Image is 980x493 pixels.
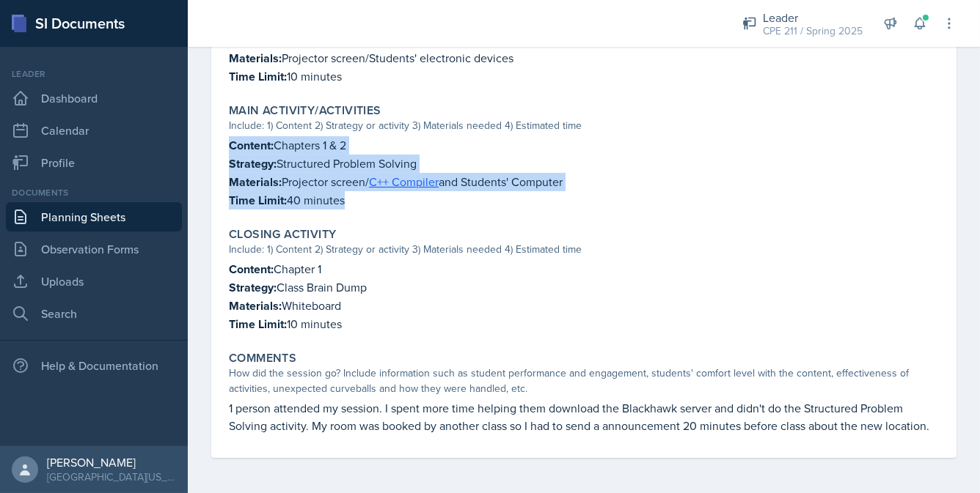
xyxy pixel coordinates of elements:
p: Projector screen/ and Students' Computer [229,173,939,191]
label: Main Activity/Activities [229,103,381,118]
div: Documents [6,186,182,199]
strong: Time Limit: [229,192,287,209]
div: Include: 1) Content 2) Strategy or activity 3) Materials needed 4) Estimated time [229,242,939,257]
p: 10 minutes [229,315,939,333]
div: [PERSON_NAME] [47,455,176,470]
p: Structured Problem Solving [229,155,939,173]
a: Uploads [6,267,182,296]
p: Chapter 1 [229,260,939,278]
strong: Time Limit: [229,68,287,85]
div: [GEOGRAPHIC_DATA][US_STATE] in [GEOGRAPHIC_DATA] [47,470,176,484]
strong: Time Limit: [229,316,287,333]
p: 10 minutes [229,67,939,86]
div: Leader [6,67,182,81]
strong: Materials: [229,297,282,314]
a: C++ Compiler [369,174,439,190]
a: Observation Forms [6,234,182,264]
p: Class Brain Dump [229,278,939,297]
strong: Content: [229,137,274,154]
strong: Materials: [229,50,282,67]
div: How did the session go? Include information such as student performance and engagement, students'... [229,366,939,396]
p: Chapters 1 & 2 [229,136,939,155]
a: Search [6,299,182,328]
p: Projector screen/Students' electronic devices [229,49,939,67]
a: Planning Sheets [6,202,182,231]
strong: Strategy: [229,155,277,172]
strong: Content: [229,261,274,278]
a: Profile [6,148,182,177]
div: Help & Documentation [6,351,182,380]
div: Include: 1) Content 2) Strategy or activity 3) Materials needed 4) Estimated time [229,118,939,133]
p: 40 minutes [229,191,939,210]
label: Comments [229,351,296,366]
div: Leader [763,9,863,26]
strong: Strategy: [229,279,277,296]
a: Dashboard [6,84,182,113]
strong: Materials: [229,174,282,190]
a: Calendar [6,116,182,145]
p: Whiteboard [229,297,939,315]
p: 1 person attended my session. I spent more time helping them download the Blackhawk server and di... [229,399,939,434]
label: Closing Activity [229,227,336,242]
div: CPE 211 / Spring 2025 [763,23,863,39]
